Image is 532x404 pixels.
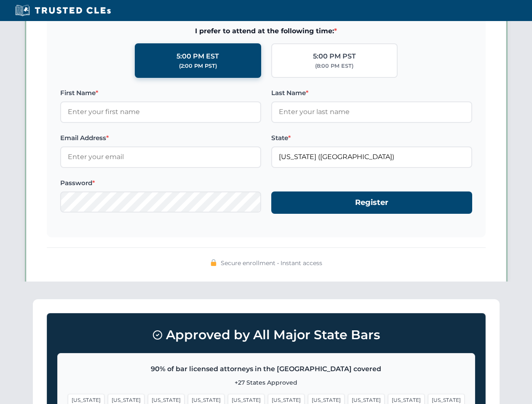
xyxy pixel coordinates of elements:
[221,258,322,268] span: Secure enrollment • Instant access
[60,133,261,143] label: Email Address
[60,101,261,122] input: Enter your first name
[60,88,261,98] label: First Name
[210,259,217,266] img: 🔒
[57,324,475,346] h3: Approved by All Major State Bars
[271,88,472,98] label: Last Name
[60,146,261,167] input: Enter your email
[176,51,219,62] div: 5:00 PM EST
[13,4,113,17] img: Trusted CLEs
[68,364,465,375] p: 90% of bar licensed attorneys in the [GEOGRAPHIC_DATA] covered
[60,178,261,188] label: Password
[60,26,472,37] span: I prefer to attend at the following time:
[271,191,472,214] button: Register
[271,146,472,167] input: Kentucky (KY)
[315,62,353,70] div: (8:00 PM EST)
[179,62,217,70] div: (2:00 PM PST)
[271,133,472,143] label: State
[68,378,465,387] p: +27 States Approved
[313,51,356,62] div: 5:00 PM PST
[271,101,472,122] input: Enter your last name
